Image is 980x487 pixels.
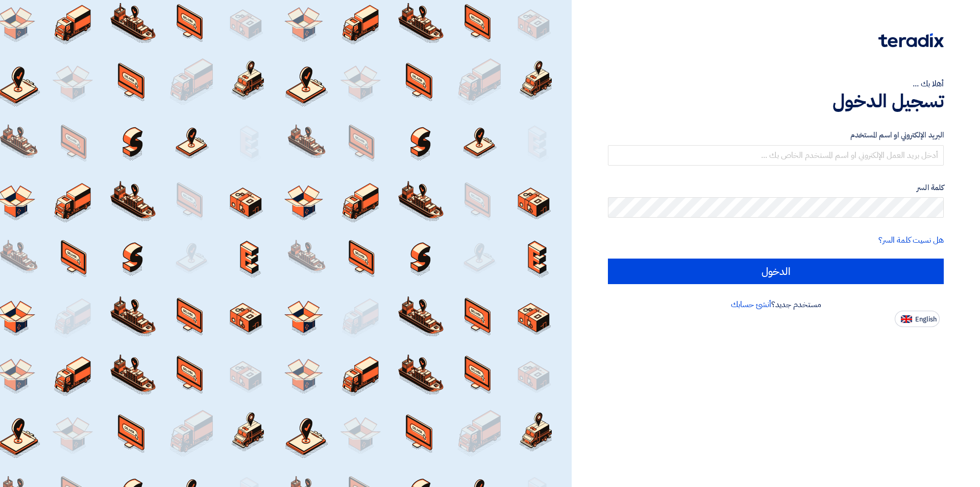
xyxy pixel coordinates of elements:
label: البريد الإلكتروني او اسم المستخدم [608,129,944,141]
button: English [895,311,940,327]
label: كلمة السر [608,182,944,194]
img: en-US.png [901,315,912,323]
a: هل نسيت كلمة السر؟ [878,234,944,246]
span: English [915,316,937,323]
h1: تسجيل الدخول [608,90,944,112]
img: Teradix logo [878,33,944,48]
input: أدخل بريد العمل الإلكتروني او اسم المستخدم الخاص بك ... [608,145,944,166]
input: الدخول [608,259,944,284]
div: أهلا بك ... [608,78,944,90]
div: مستخدم جديد؟ [608,298,944,311]
a: أنشئ حسابك [731,298,771,311]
